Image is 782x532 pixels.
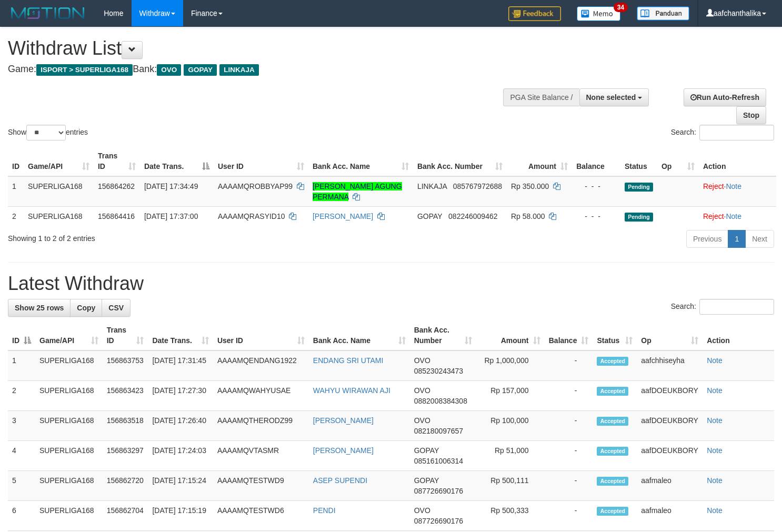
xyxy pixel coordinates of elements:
[597,447,628,456] span: Accepted
[620,146,657,176] th: Status
[309,320,410,350] th: Bank Acc. Name: activate to sort column ascending
[414,517,463,525] span: Copy 087726690176 to clipboard
[144,212,198,220] span: [DATE] 17:37:00
[8,411,35,441] td: 3
[414,397,467,405] span: Copy 0882008384308 to clipboard
[313,416,374,425] a: [PERSON_NAME]
[414,416,430,425] span: OVO
[726,212,741,220] a: Note
[218,182,293,190] span: AAAAMQROBBYAP99
[313,386,390,395] a: WAHYU WIRAWAN AJI
[35,471,103,501] td: SUPERLIGA168
[686,230,728,248] a: Previous
[414,446,439,455] span: GOPAY
[417,212,442,220] span: GOPAY
[545,411,593,441] td: -
[313,506,336,515] a: PENDI
[414,386,430,395] span: OVO
[576,181,616,192] div: - - -
[414,476,439,485] span: GOPAY
[8,501,35,531] td: 6
[144,182,198,190] span: [DATE] 17:34:49
[140,146,214,176] th: Date Trans.: activate to sort column descending
[8,5,88,21] img: MOTION_logo.png
[579,88,649,106] button: None selected
[213,411,309,441] td: AAAAMQTHERODZ99
[8,471,35,501] td: 5
[102,299,131,317] a: CSV
[148,501,213,531] td: [DATE] 17:15:19
[414,457,463,465] span: Copy 085161006314 to clipboard
[157,64,181,76] span: OVO
[218,212,285,220] span: AAAAMQRASYID10
[625,213,653,222] span: Pending
[745,230,774,248] a: Next
[699,206,776,226] td: ·
[597,357,628,366] span: Accepted
[699,299,774,315] input: Search:
[572,146,620,176] th: Balance
[637,411,703,441] td: aafDOEUKBORY
[703,212,724,220] a: Reject
[597,477,628,486] span: Accepted
[213,320,309,350] th: User ID: activate to sort column ascending
[94,146,140,176] th: Trans ID: activate to sort column ascending
[736,106,766,124] a: Stop
[586,93,636,102] span: None selected
[417,182,447,190] span: LINKAJA
[637,471,703,501] td: aafmaleo
[707,476,723,485] a: Note
[70,299,102,317] a: Copy
[26,125,66,140] select: Showentries
[703,320,774,350] th: Action
[24,146,94,176] th: Game/API: activate to sort column ascending
[148,411,213,441] td: [DATE] 17:26:40
[35,441,103,471] td: SUPERLIGA168
[728,230,746,248] a: 1
[545,471,593,501] td: -
[476,441,544,471] td: Rp 51,000
[699,176,776,207] td: ·
[148,320,213,350] th: Date Trans.: activate to sort column ascending
[103,350,148,381] td: 156863753
[213,350,309,381] td: AAAAMQENDANG1922
[597,507,628,516] span: Accepted
[414,356,430,365] span: OVO
[35,381,103,411] td: SUPERLIGA168
[671,125,774,140] label: Search:
[108,304,124,312] span: CSV
[103,381,148,411] td: 156863423
[508,6,561,21] img: Feedback.jpg
[476,381,544,411] td: Rp 157,000
[213,381,309,411] td: AAAAMQWAHYUSAE
[545,501,593,531] td: -
[8,206,24,226] td: 2
[703,182,724,190] a: Reject
[15,304,64,312] span: Show 25 rows
[637,6,689,21] img: panduan.png
[213,471,309,501] td: AAAAMQTESTWD9
[8,299,71,317] a: Show 25 rows
[24,206,94,226] td: SUPERLIGA168
[313,212,373,220] a: [PERSON_NAME]
[8,146,24,176] th: ID
[8,229,318,244] div: Showing 1 to 2 of 2 entries
[414,367,463,375] span: Copy 085230243473 to clipboard
[103,411,148,441] td: 156863518
[637,441,703,471] td: aafDOEUKBORY
[308,146,413,176] th: Bank Acc. Name: activate to sort column ascending
[448,212,497,220] span: Copy 082246009462 to clipboard
[103,471,148,501] td: 156862720
[24,176,94,207] td: SUPERLIGA168
[8,273,774,294] h1: Latest Withdraw
[637,320,703,350] th: Op: activate to sort column ascending
[103,320,148,350] th: Trans ID: activate to sort column ascending
[707,356,723,365] a: Note
[476,501,544,531] td: Rp 500,333
[707,416,723,425] a: Note
[35,350,103,381] td: SUPERLIGA168
[476,320,544,350] th: Amount: activate to sort column ascending
[414,487,463,495] span: Copy 087726690176 to clipboard
[8,381,35,411] td: 2
[511,182,549,190] span: Rp 350.000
